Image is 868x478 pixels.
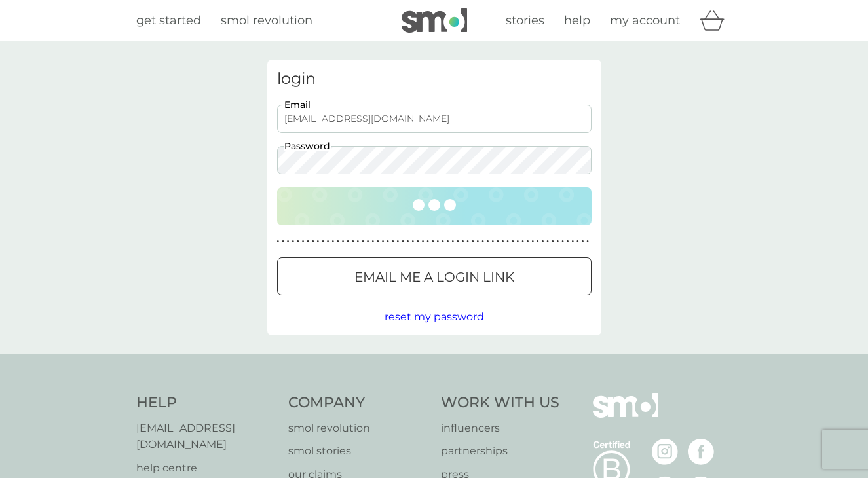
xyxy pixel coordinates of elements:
[136,460,276,477] a: help centre
[576,238,579,245] p: ●
[652,439,678,465] img: visit the smol Instagram page
[610,11,680,30] a: my account
[586,238,589,245] p: ●
[385,310,484,323] span: reset my password
[506,13,544,28] span: stories
[552,238,554,245] p: ●
[221,11,312,30] a: smol revolution
[417,238,419,245] p: ●
[571,238,574,245] p: ●
[517,238,519,245] p: ●
[442,238,444,245] p: ●
[312,238,314,245] p: ●
[282,238,284,245] p: ●
[136,393,276,413] h4: Help
[337,238,339,245] p: ●
[288,420,428,437] a: smol revolution
[564,11,590,30] a: help
[561,238,564,245] p: ●
[288,393,428,413] h4: Company
[354,267,514,287] p: Email me a login link
[382,238,385,245] p: ●
[441,443,559,460] a: partnerships
[392,238,394,245] p: ●
[537,238,539,245] p: ●
[136,13,201,28] span: get started
[582,238,584,245] p: ●
[481,238,484,245] p: ●
[371,238,374,245] p: ●
[385,308,484,325] button: reset my password
[397,238,400,245] p: ●
[402,238,404,245] p: ●
[352,238,354,245] p: ●
[542,238,544,245] p: ●
[564,13,590,28] span: help
[512,238,514,245] p: ●
[221,13,312,28] span: smol revolution
[331,238,334,245] p: ●
[506,238,509,245] p: ●
[277,238,280,245] p: ●
[462,238,464,245] p: ●
[441,420,559,437] a: influencers
[546,238,549,245] p: ●
[362,238,364,245] p: ●
[327,238,330,245] p: ●
[136,11,201,30] a: get started
[307,238,309,245] p: ●
[377,238,379,245] p: ●
[497,238,499,245] p: ●
[402,8,467,33] img: smol
[527,238,529,245] p: ●
[451,238,454,245] p: ●
[466,238,469,245] p: ●
[610,13,680,28] span: my account
[317,238,320,245] p: ●
[322,238,324,245] p: ●
[557,238,559,245] p: ●
[506,11,544,30] a: stories
[288,443,428,460] a: smol stories
[487,238,489,245] p: ●
[411,238,414,245] p: ●
[292,238,294,245] p: ●
[297,238,299,245] p: ●
[472,238,474,245] p: ●
[437,238,440,245] p: ●
[277,69,592,88] h3: login
[441,393,559,413] h4: Work With Us
[347,238,349,245] p: ●
[277,257,592,295] button: Email me a login link
[521,238,524,245] p: ●
[342,238,345,245] p: ●
[426,238,429,245] p: ●
[407,238,409,245] p: ●
[700,7,732,33] div: basket
[531,238,534,245] p: ●
[688,439,714,465] img: visit the smol Facebook page
[302,238,305,245] p: ●
[357,238,360,245] p: ●
[432,238,434,245] p: ●
[477,238,480,245] p: ●
[422,238,425,245] p: ●
[447,238,449,245] p: ●
[457,238,459,245] p: ●
[502,238,504,245] p: ●
[287,238,290,245] p: ●
[387,238,389,245] p: ●
[491,238,494,245] p: ●
[136,420,276,453] a: [EMAIL_ADDRESS][DOMAIN_NAME]
[593,393,658,437] img: smol
[567,238,569,245] p: ●
[367,238,369,245] p: ●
